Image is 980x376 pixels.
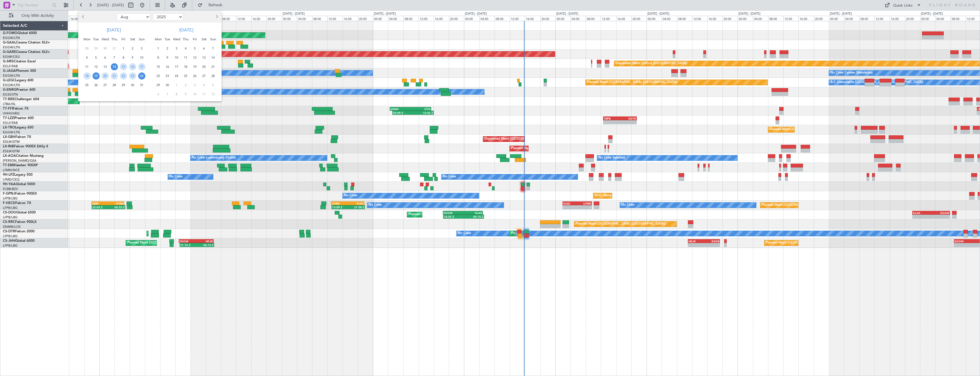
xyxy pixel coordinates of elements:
span: 27 [200,72,208,80]
div: 17-8-2025 [137,62,146,71]
span: 7 [111,54,118,61]
div: 19-9-2025 [190,62,199,71]
span: 10 [191,91,198,98]
div: 3-9-2025 [172,44,181,53]
div: 13-9-2025 [199,53,208,62]
div: 18-8-2025 [82,71,91,80]
div: 20-9-2025 [199,62,208,71]
div: 10-10-2025 [190,90,199,99]
div: 1-10-2025 [172,80,181,90]
div: Fri [190,35,199,44]
div: 9-10-2025 [181,90,190,99]
div: Sun [137,35,146,44]
span: 9 [164,54,171,61]
div: 29-9-2025 [154,80,163,90]
span: 9 [129,54,136,61]
div: 3-10-2025 [190,80,199,90]
span: 4 [182,45,189,52]
div: 19-8-2025 [91,71,101,80]
span: 23 [164,72,171,80]
div: 4-8-2025 [82,53,91,62]
span: 6 [155,91,162,98]
span: 8 [173,91,180,98]
div: 7-8-2025 [110,53,119,62]
span: 4 [83,54,91,61]
select: Select year [153,13,183,20]
div: Thu [181,35,190,44]
div: 2-10-2025 [181,80,190,90]
div: 9-8-2025 [128,53,137,62]
span: 4 [200,82,208,89]
span: 18 [182,63,189,70]
span: 18 [83,72,91,80]
span: 17 [138,63,145,70]
span: 21 [111,72,118,80]
div: Fri [119,35,128,44]
span: 12 [210,91,217,98]
span: 29 [93,45,100,52]
div: Mon [82,35,91,44]
span: 5 [93,54,100,61]
div: 7-10-2025 [163,90,172,99]
span: 30 [102,45,109,52]
span: 21 [210,63,217,70]
div: Tue [91,35,101,44]
span: 22 [120,72,127,80]
div: 6-9-2025 [199,44,208,53]
div: 17-9-2025 [172,62,181,71]
div: Mon [154,35,163,44]
span: 2 [182,82,189,89]
span: 17 [173,63,180,70]
span: 19 [93,72,100,80]
div: 15-8-2025 [119,62,128,71]
span: 16 [129,63,136,70]
div: 12-10-2025 [208,90,218,99]
span: 1 [120,45,127,52]
span: 12 [93,63,100,70]
span: 20 [102,72,109,80]
div: 18-9-2025 [181,62,190,71]
div: 1-9-2025 [154,44,163,53]
span: 2 [129,45,136,52]
div: 27-8-2025 [101,80,110,90]
span: 13 [102,63,109,70]
div: 6-8-2025 [101,53,110,62]
div: 25-8-2025 [82,80,91,90]
span: 13 [200,54,208,61]
div: 16-8-2025 [128,62,137,71]
span: 28 [111,82,118,89]
div: 11-8-2025 [82,62,91,71]
div: 13-8-2025 [101,62,110,71]
div: 11-10-2025 [199,90,208,99]
div: 4-10-2025 [199,80,208,90]
div: 6-10-2025 [154,90,163,99]
span: 8 [155,54,162,61]
span: 15 [155,63,162,70]
div: 8-8-2025 [119,53,128,62]
div: 27-9-2025 [199,71,208,80]
div: 24-9-2025 [172,71,181,80]
div: 4-9-2025 [181,44,190,53]
span: 25 [83,82,91,89]
span: 26 [191,72,198,80]
div: 23-8-2025 [128,71,137,80]
div: 7-9-2025 [208,44,218,53]
span: 10 [138,54,145,61]
div: 28-7-2025 [82,44,91,53]
div: Wed [101,35,110,44]
div: 31-8-2025 [137,80,146,90]
span: 10 [173,54,180,61]
span: 1 [155,45,162,52]
span: 1 [173,82,180,89]
div: 12-8-2025 [91,62,101,71]
div: 3-8-2025 [137,44,146,53]
div: 20-8-2025 [101,71,110,80]
div: Sat [199,35,208,44]
span: 11 [182,54,189,61]
span: 6 [102,54,109,61]
div: 14-8-2025 [110,62,119,71]
span: 9 [182,91,189,98]
span: 28 [210,72,217,80]
div: 30-7-2025 [101,44,110,53]
span: 15 [120,63,127,70]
